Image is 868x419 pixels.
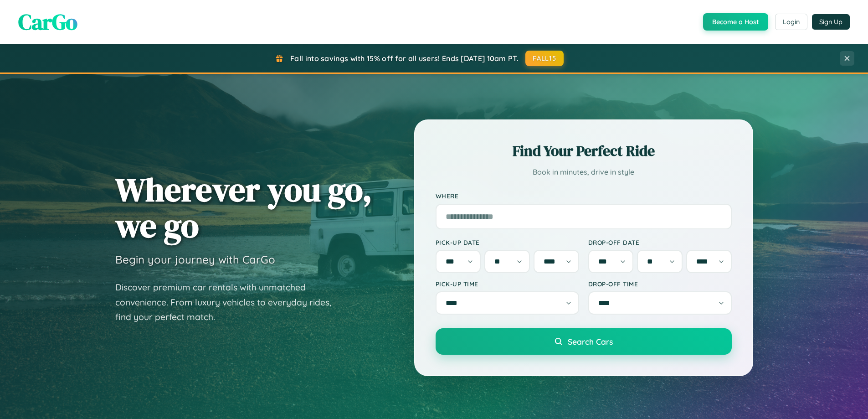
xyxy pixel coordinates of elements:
button: FALL15 [525,51,564,66]
label: Drop-off Time [588,280,732,288]
p: Discover premium car rentals with unmatched convenience. From luxury vehicles to everyday rides, ... [115,280,343,325]
button: Become a Host [703,13,768,31]
button: Sign Up [812,14,850,30]
label: Where [436,192,732,200]
p: Book in minutes, drive in style [436,166,732,179]
span: Search Cars [568,336,613,347]
span: CarGo [18,7,77,37]
label: Pick-up Time [436,280,579,288]
h2: Find Your Perfect Ride [436,141,732,161]
label: Pick-up Date [436,238,579,246]
h1: Wherever you go, we go [115,171,372,243]
span: Fall into savings with 15% off for all users! Ends [DATE] 10am PT. [290,54,519,63]
h3: Begin your journey with CarGo [115,253,275,266]
label: Drop-off Date [588,238,732,246]
button: Login [775,14,807,30]
button: Search Cars [436,328,732,355]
